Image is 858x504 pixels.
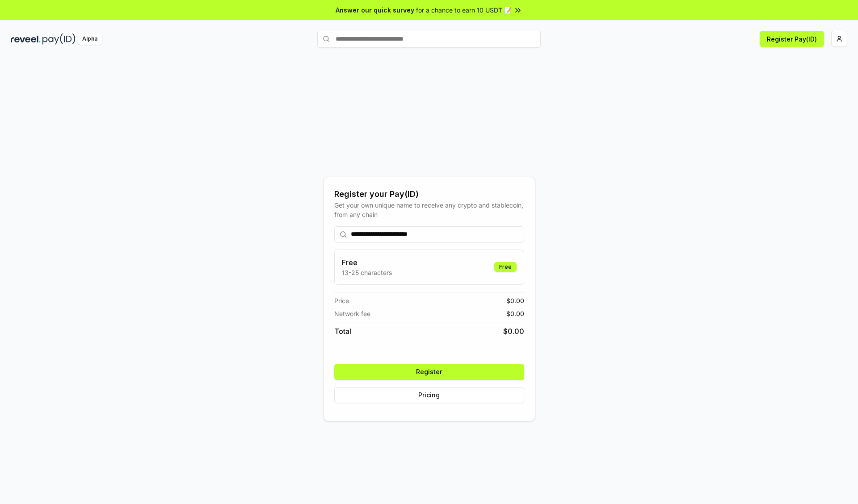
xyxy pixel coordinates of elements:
[334,326,351,337] span: Total
[334,188,524,200] div: Register your Pay(ID)
[506,296,524,305] span: $ 0.00
[11,33,41,45] img: reveel_dark
[342,257,392,268] h3: Free
[336,5,414,15] span: Answer our quick survey
[506,309,524,318] span: $ 0.00
[334,387,524,403] button: Pricing
[334,364,524,380] button: Register
[760,31,824,47] button: Register Pay(ID)
[503,326,524,337] span: $ 0.00
[334,200,524,219] div: Get your own unique name to receive any crypto and stablecoin, from any chain
[42,33,76,45] img: pay_id
[334,296,349,305] span: Price
[494,262,517,272] div: Free
[334,309,370,318] span: Network fee
[77,33,102,45] div: Alpha
[342,268,392,277] p: 13-25 characters
[416,5,512,15] span: for a chance to earn 10 USDT 📝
